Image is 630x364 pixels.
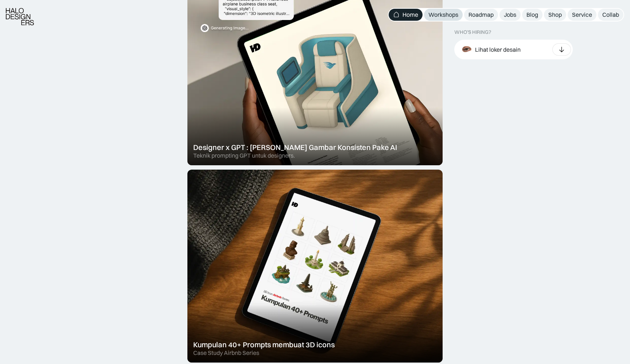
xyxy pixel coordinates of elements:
[572,11,592,19] div: Service
[568,9,596,21] a: Service
[504,11,516,19] div: Jobs
[602,11,619,19] div: Collab
[526,11,538,19] div: Blog
[499,9,521,21] a: Jobs
[424,9,463,21] a: Workshops
[402,11,418,19] div: Home
[544,9,566,21] a: Shop
[428,11,458,19] div: Workshops
[475,45,521,53] div: Lihat loker desain
[548,11,562,19] div: Shop
[522,9,542,21] a: Blog
[389,9,423,21] a: Home
[187,170,443,363] a: Kumpulan 40+ Prompts membuat 3D iconsCase Study Airbnb Series
[454,29,491,35] div: WHO’S HIRING?
[464,9,498,21] a: Roadmap
[598,9,623,21] a: Collab
[468,11,494,19] div: Roadmap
